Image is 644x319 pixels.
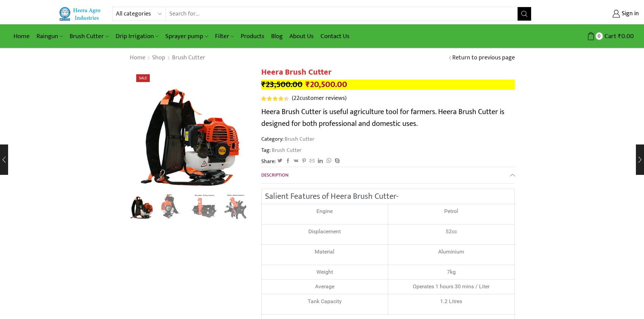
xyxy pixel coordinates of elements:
li: 3 / 8 [190,192,218,219]
a: Contact Us [317,28,353,44]
div: Average [265,283,384,291]
a: Home [129,54,146,62]
a: Filter [212,28,237,44]
a: Brush Cutter [66,28,112,44]
span: Description [261,171,288,179]
span: 22 [261,96,290,101]
span: Rated out of 5 based on customer ratings [261,96,286,101]
a: Brush Cutter [284,135,314,143]
li: 4 / 8 [221,192,249,219]
p: Aluminium [391,248,511,256]
h2: Salient Features of Heera Brush Cutter- [265,192,511,201]
input: Search for... [166,7,518,21]
span: ₹ [261,78,266,91]
li: 1 / 8 [128,192,156,219]
bdi: 20,500.00 [306,78,347,91]
a: Home [10,28,33,44]
p: Displacement [265,228,384,236]
span: Tag: [261,147,515,154]
span: Cart [603,32,616,41]
div: Weight [265,268,384,276]
span: Sign in [620,9,639,18]
div: 1 / 8 [129,68,251,189]
span: Category: [261,135,314,143]
a: 0 Cart ₹0.00 [538,30,634,43]
li: 2 / 8 [159,192,187,219]
div: Material [265,248,384,256]
bdi: 0.00 [618,31,634,42]
bdi: 23,500.00 [261,78,303,91]
div: Tank Capacity [265,298,384,305]
a: Tiller Attachmnet [221,192,249,220]
a: Drip Irrigation [112,28,162,44]
button: Search button [518,7,531,21]
a: Brush Cutter [271,147,302,154]
a: Sign in [542,8,639,20]
img: Heera Brush Cutter [128,191,156,219]
span: ₹ [306,78,310,91]
a: Return to previous page [452,54,515,62]
a: Blog [268,28,286,44]
a: Shop [152,54,166,62]
a: Weeder Ataachment [190,192,218,220]
a: About Us [286,28,317,44]
div: Operates 1 hours 30 mins / Liter [391,283,511,291]
span: 0 [596,32,603,39]
span: 22 [293,93,300,103]
h1: Heera Brush Cutter [261,68,515,77]
div: Rated 4.55 out of 5 [261,96,289,101]
a: Sprayer pump [162,28,211,44]
a: Brush Cutter [172,54,206,62]
p: 52cc [391,228,511,236]
a: Description [261,167,515,183]
span: ₹ [618,31,621,42]
a: 4 [159,192,187,220]
a: Raingun [33,28,66,44]
a: Products [237,28,268,44]
div: 7kg [391,268,511,276]
p: Engine [265,208,384,215]
span: Share: [261,158,276,165]
nav: Breadcrumb [129,54,206,62]
span: Sale [136,74,150,82]
p: 1.2 Litres [391,298,511,305]
span: Heera Brush Cutter is useful agriculture tool for farmers. Heera Brush Cutter is designed for bot... [261,106,504,130]
a: (22customer reviews) [292,94,347,103]
p: Petrol [391,208,511,215]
